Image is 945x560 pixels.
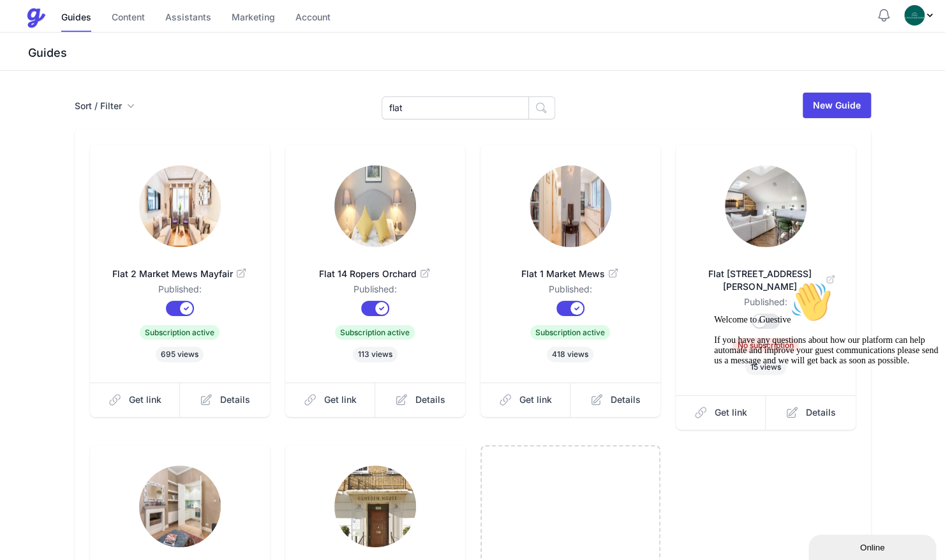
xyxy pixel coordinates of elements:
a: Guides [61,4,91,32]
h3: Guides [26,45,945,61]
img: :wave: [82,5,123,46]
span: Flat 2 Market Mews Mayfair [110,268,249,280]
a: Details [375,382,465,417]
img: Guestive Guides [26,8,46,28]
a: Flat [STREET_ADDRESS][PERSON_NAME] [696,252,835,296]
a: Marketing [232,4,275,32]
img: fg97da14w7gck46guna1jav548s5 [725,165,807,247]
a: Get link [285,382,376,417]
img: oovs19i4we9w73xo0bfpgswpi0cd [904,5,925,26]
img: 5t2grb20exx957lbx4zy4bmzsyj0 [334,465,416,547]
dd: Published: [696,296,835,314]
a: Get link [676,395,766,430]
dd: Published: [306,283,445,301]
a: Content [112,4,145,32]
span: Flat 1 Market Mews [501,268,640,280]
a: Flat 14 Ropers Orchard [306,252,445,283]
iframe: chat widget [709,276,939,528]
img: xm3yavlnb4f2c1u8spx8tmgyuana [530,165,611,247]
a: Flat 2 Market Mews Mayfair [110,252,249,283]
span: Details [415,393,445,406]
span: Subscription active [335,325,415,340]
img: 76x8fwygccrwjthm15qs645ukzgx [139,465,221,547]
span: Get link [519,393,552,406]
span: 418 views [547,347,593,362]
span: Flat [STREET_ADDRESS][PERSON_NAME] [696,268,835,293]
span: Flat 14 Ropers Orchard [306,268,445,280]
a: New Guide [803,93,871,118]
img: xcoem7jyjxpu3fgtqe3kd93uc2z7 [139,165,221,247]
span: Get link [324,393,357,406]
span: Details [220,393,250,406]
a: Assistants [165,4,211,32]
span: Get link [129,393,161,406]
div: Welcome to Guestive👋If you have any questions about how our platform can help automate and improv... [5,5,235,89]
input: Search Guides [382,96,529,119]
img: 2s67n29225moh7jmpf08sqzvv4ip [334,165,416,247]
a: Account [295,4,331,32]
dd: Published: [110,283,249,301]
dd: Published: [501,283,640,301]
a: Get link [90,382,181,417]
a: Get link [480,382,571,417]
span: Details [611,393,641,406]
iframe: chat widget [808,532,939,560]
a: Details [180,382,270,417]
a: Details [570,382,660,417]
span: Subscription active [530,325,610,340]
button: Sort / Filter [75,100,135,112]
a: Flat 1 Market Mews [501,252,640,283]
div: Profile Menu [904,5,935,26]
span: 113 views [353,347,398,362]
span: Welcome to Guestive If you have any questions about how our platform can help automate and improv... [5,38,229,89]
span: Subscription active [140,325,220,340]
button: Notifications [876,8,891,23]
span: 695 views [156,347,204,362]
